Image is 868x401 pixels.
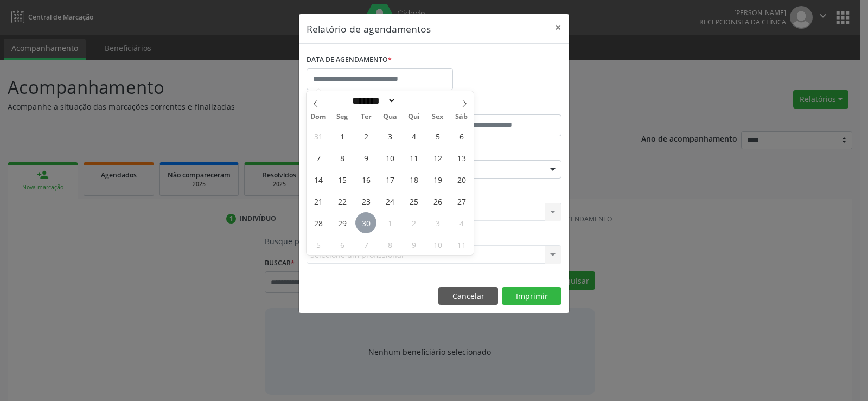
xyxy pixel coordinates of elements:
span: Setembro 29, 2025 [331,212,353,233]
span: Setembro 1, 2025 [331,125,353,147]
span: Setembro 25, 2025 [403,190,424,212]
span: Setembro 5, 2025 [427,125,448,147]
span: Seg [330,113,354,120]
span: Setembro 11, 2025 [403,147,424,168]
span: Setembro 15, 2025 [331,169,353,190]
span: Setembro 18, 2025 [403,169,424,190]
span: Setembro 19, 2025 [427,169,448,190]
span: Setembro 3, 2025 [379,125,400,147]
span: Setembro 30, 2025 [355,212,376,233]
span: Outubro 10, 2025 [427,234,448,255]
span: Setembro 20, 2025 [451,169,472,190]
h5: Relatório de agendamentos [307,22,431,36]
input: Year [396,95,432,106]
label: DATA DE AGENDAMENTO [307,52,392,68]
span: Setembro 6, 2025 [451,125,472,147]
label: ATÉ [437,98,561,114]
span: Setembro 17, 2025 [379,169,400,190]
span: Setembro 22, 2025 [331,190,353,212]
span: Setembro 9, 2025 [355,147,376,168]
span: Outubro 8, 2025 [379,234,400,255]
span: Outubro 5, 2025 [308,234,329,255]
span: Setembro 10, 2025 [379,147,400,168]
span: Outubro 6, 2025 [331,234,353,255]
button: Cancelar [438,287,498,305]
span: Outubro 11, 2025 [451,234,472,255]
span: Setembro 12, 2025 [427,147,448,168]
span: Setembro 24, 2025 [379,190,400,212]
span: Setembro 28, 2025 [308,212,329,233]
span: Outubro 9, 2025 [403,234,424,255]
span: Outubro 2, 2025 [403,212,424,233]
span: Setembro 8, 2025 [331,147,353,168]
span: Agosto 31, 2025 [308,125,329,147]
span: Setembro 14, 2025 [308,169,329,190]
span: Setembro 26, 2025 [427,190,448,212]
span: Setembro 2, 2025 [355,125,376,147]
span: Outubro 4, 2025 [451,212,472,233]
span: Outubro 1, 2025 [379,212,400,233]
span: Sex [426,113,450,120]
span: Ter [354,113,378,120]
button: Imprimir [502,287,561,305]
span: Setembro 23, 2025 [355,190,376,212]
span: Qua [378,113,402,120]
span: Setembro 16, 2025 [355,169,376,190]
span: Setembro 13, 2025 [451,147,472,168]
span: Setembro 27, 2025 [451,190,472,212]
span: Dom [307,113,330,120]
button: Close [547,14,569,41]
span: Setembro 21, 2025 [308,190,329,212]
span: Setembro 7, 2025 [308,147,329,168]
span: Setembro 4, 2025 [403,125,424,147]
span: Outubro 3, 2025 [427,212,448,233]
span: Qui [402,113,426,120]
span: Sáb [450,113,474,120]
select: Month [348,95,396,106]
span: Outubro 7, 2025 [355,234,376,255]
